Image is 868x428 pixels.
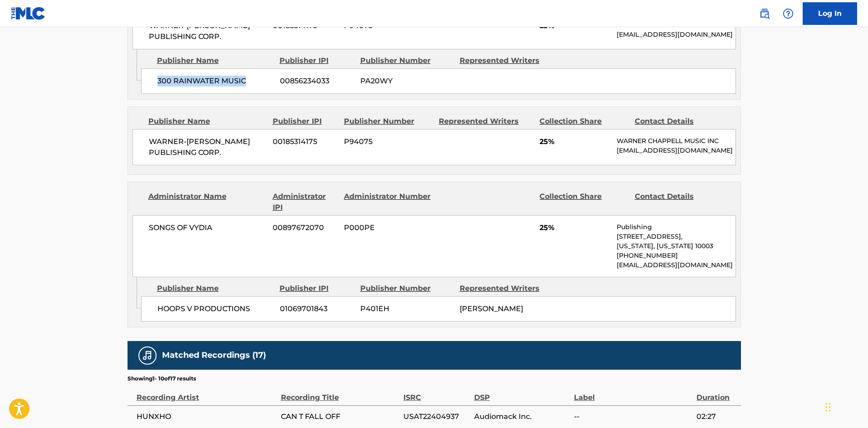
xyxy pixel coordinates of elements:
div: Recording Artist [137,383,276,403]
span: HOOPS V PRODUCTIONS [157,303,273,314]
div: Represented Writers [460,283,552,294]
div: Contact Details [635,116,723,127]
span: P000PE [344,222,432,233]
div: Recording Title [281,383,399,403]
a: Public Search [755,5,774,23]
span: 25% [539,222,610,233]
div: Administrator Number [344,191,432,213]
span: CAN T FALL OFF [281,411,399,422]
div: Label [574,383,692,403]
span: HUNXHO [137,411,276,422]
p: [PHONE_NUMBER] [617,251,735,260]
span: WARNER-[PERSON_NAME] PUBLISHING CORP. [149,136,266,158]
div: Publisher IPI [273,116,337,127]
div: Publisher Number [360,55,453,66]
p: Publishing [617,222,735,232]
div: ISRC [403,383,470,403]
span: -- [574,411,692,422]
span: WARNER-[PERSON_NAME] PUBLISHING CORP. [149,20,266,42]
img: MLC Logo [11,7,46,20]
span: 00185314175 [273,136,337,147]
span: PA20WY [360,76,453,87]
div: Collection Share [539,116,628,127]
div: Duration [696,383,736,403]
span: USAT22404937 [403,411,470,422]
div: Administrator IPI [273,191,337,213]
span: 02:27 [696,411,736,422]
p: WARNER CHAPPELL MUSIC INC [617,136,735,146]
p: [US_STATE], [US_STATE] 10003 [617,241,735,251]
div: Help [779,5,797,23]
div: DSP [474,383,569,403]
img: Matched Recordings [142,350,153,361]
span: 25% [539,136,610,147]
span: 00856234033 [280,76,353,87]
p: [EMAIL_ADDRESS][DOMAIN_NAME] [617,260,735,270]
span: [PERSON_NAME] [460,304,523,313]
div: Publisher Name [157,283,273,294]
div: Publisher Number [360,283,453,294]
span: 00897672070 [273,222,337,233]
div: Publisher IPI [280,55,353,66]
div: Publisher IPI [280,283,353,294]
span: Audiomack Inc. [474,411,569,422]
p: [EMAIL_ADDRESS][DOMAIN_NAME] [617,30,735,39]
span: P401EH [360,303,453,314]
span: P94075 [344,136,432,147]
p: [STREET_ADDRESS], [617,232,735,241]
p: Showing 1 - 10 of 17 results [128,375,196,383]
div: Publisher Name [157,55,273,66]
div: Collection Share [539,191,628,213]
div: Publisher Name [148,116,266,127]
img: help [783,8,794,19]
a: Log In [803,2,857,25]
div: Administrator Name [148,191,266,213]
div: Represented Writers [460,55,552,66]
div: Drag [825,394,831,421]
div: Publisher Number [344,116,432,127]
span: 01069701843 [280,303,353,314]
div: Represented Writers [439,116,533,127]
p: [EMAIL_ADDRESS][DOMAIN_NAME] [617,146,735,155]
iframe: Chat Widget [823,385,868,428]
span: SONGS OF VYDIA [149,222,266,233]
span: 300 RAINWATER MUSIC [157,76,273,87]
img: search [759,8,770,19]
h5: Matched Recordings (17) [162,350,266,361]
div: Contact Details [635,191,723,213]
